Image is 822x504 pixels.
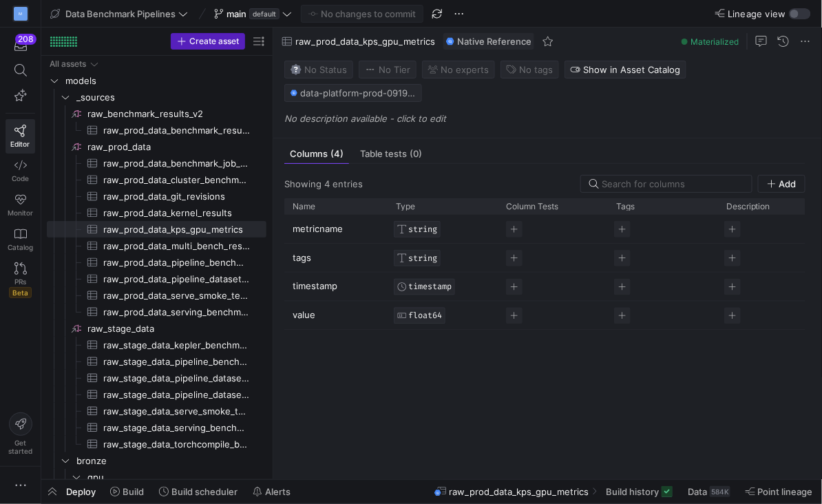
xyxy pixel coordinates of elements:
[291,64,302,75] img: No status
[103,403,251,419] span: raw_stage_data_serve_smoke_test_results​​​​​​​​​
[710,486,730,497] div: 584K
[47,89,266,105] div: Press SPACE to select this row.
[12,174,29,182] span: Code
[171,33,245,50] button: Create asset
[8,209,33,217] span: Monitor
[47,138,266,155] div: Press SPACE to select this row.
[47,436,266,452] div: Press SPACE to select this row.
[47,5,191,23] button: Data Benchmark Pipelines
[47,138,266,155] a: raw_prod_data​​​​​​​​
[47,171,266,188] a: raw_prod_data_cluster_benchmark_results​​​​​​​​​
[688,486,707,497] span: Data
[8,439,32,455] span: Get started
[103,255,251,271] span: raw_prod_data_pipeline_benchmark_results​​​​​​​​​
[47,353,266,370] div: Press SPACE to select this row.
[691,36,739,47] span: Materialized
[6,188,35,222] a: Monitor
[246,480,297,503] button: Alerts
[87,470,264,485] span: gpu
[728,8,786,19] span: Lineage view
[11,140,30,148] span: Editor
[284,61,353,78] button: No statusNo Status
[47,254,266,271] a: raw_prod_data_pipeline_benchmark_results​​​​​​​​​
[47,353,266,370] a: raw_stage_data_pipeline_benchmark_results​​​​​​​​​
[103,189,251,204] span: raw_prod_data_git_revisions​​​​​​​​​
[408,253,437,263] span: STRING
[450,486,589,497] span: raw_prod_data_kps_gpu_metrics
[47,436,266,452] a: raw_stage_data_torchcompile_benchmark_results​​​​​​​​​
[682,480,737,503] button: Data584K
[47,320,266,337] div: Press SPACE to select this row.
[616,202,635,211] span: Tags
[47,320,266,337] a: raw_stage_data​​​​​​​​
[103,337,251,353] span: raw_stage_data_kepler_benchmark​​​​​​​​​
[265,486,291,497] span: Alerts
[65,8,176,19] span: Data Benchmark Pipelines
[47,403,266,419] div: Press SPACE to select this row.
[290,149,344,158] span: Columns
[6,2,35,25] a: M
[408,282,452,292] span: TIMESTAMP
[103,205,251,221] span: raw_prod_data_kernel_results​​​​​​​​​
[103,387,251,403] span: raw_stage_data_pipeline_dataset_evaluation_results​​​​​​​​​
[47,221,266,238] a: raw_prod_data_kps_gpu_metrics​​​​​​​​​
[506,202,558,211] span: Column Tests
[47,105,266,122] a: raw_benchmark_results_v2​​​​​​​​
[408,224,437,234] span: STRING
[47,72,266,89] div: Press SPACE to select this row.
[565,61,686,78] button: Show in Asset Catalog
[6,33,35,58] button: 208
[47,337,266,353] div: Press SPACE to select this row.
[457,36,531,47] span: Native Reference
[50,59,86,69] div: All assets
[6,407,35,461] button: Getstarted
[47,287,266,304] div: Press SPACE to select this row.
[6,119,35,154] a: Editor
[103,304,251,320] span: raw_prod_data_serving_benchmark_results​​​​​​​​​
[47,452,266,469] div: Press SPACE to select this row.
[103,156,251,171] span: raw_prod_data_benchmark_job_status​​​​​​​​​
[47,171,266,188] div: Press SPACE to select this row.
[66,486,96,497] span: Deploy
[103,420,251,436] span: raw_stage_data_serving_benchmark_results​​​​​​​​​
[446,37,454,45] img: undefined
[103,172,251,188] span: raw_prod_data_cluster_benchmark_results​​​​​​​​​
[103,238,251,254] span: raw_prod_data_multi_bench_results​​​​​​​​​
[47,238,266,254] div: Press SPACE to select this row.
[47,56,266,72] div: Press SPACE to select this row.
[6,154,35,188] a: Code
[47,370,266,386] a: raw_stage_data_pipeline_dataset_evaluation_baselines​​​​​​​​​
[14,7,28,21] div: M
[583,64,680,75] span: Show in Asset Catalog
[103,123,251,138] span: raw_prod_data_benchmark_results​​​​​​​​​
[6,222,35,257] a: Catalog
[76,90,264,105] span: _sources
[226,8,246,19] span: main
[284,178,363,189] div: Showing 4 entries
[103,370,251,386] span: raw_stage_data_pipeline_dataset_evaluation_baselines​​​​​​​​​
[47,419,266,436] a: raw_stage_data_serving_benchmark_results​​​​​​​​​
[87,321,264,337] span: raw_stage_data​​​​​​​​
[293,302,379,328] p: value
[365,64,376,75] img: No tier
[408,311,442,320] span: FLOAT64
[758,486,813,497] span: Point lineage
[47,221,266,238] div: Press SPACE to select this row.
[65,73,264,89] span: models
[211,5,295,23] button: maindefault
[104,480,150,503] button: Build
[47,337,266,353] a: raw_stage_data_kepler_benchmark​​​​​​​​​
[602,178,744,189] input: Search for columns
[606,486,659,497] span: Build history
[47,386,266,403] div: Press SPACE to select this row.
[153,480,244,503] button: Build scheduler
[330,149,344,158] span: (4)
[779,178,797,189] span: Add
[500,61,559,78] button: No tags
[726,202,770,211] span: Description
[291,64,347,75] span: No Status
[758,175,805,193] button: Add
[6,257,35,304] a: PRsBeta
[293,244,379,271] p: tags
[47,254,266,271] div: Press SPACE to select this row.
